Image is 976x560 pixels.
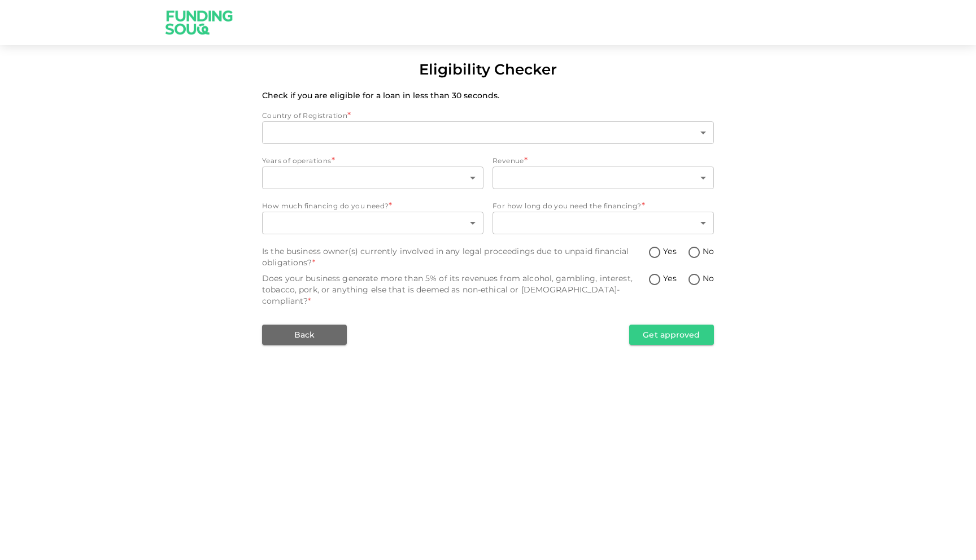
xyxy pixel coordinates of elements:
[419,59,557,81] div: Eligibility Checker
[493,167,714,189] div: revenue
[703,246,714,257] span: No
[629,325,714,345] button: Get approved
[493,156,524,165] span: Revenue
[493,202,642,210] span: For how long do you need the financing?
[262,325,347,345] button: Back
[262,212,483,234] div: howMuchAmountNeeded
[262,121,714,144] div: countryOfRegistration
[493,212,714,234] div: howLongFinancing
[703,273,714,285] span: No
[262,167,483,189] div: yearsOfOperations
[262,273,648,307] div: Does your business generate more than 5% of its revenues from alcohol, gambling, interest, tobacc...
[262,246,648,268] div: Is the business owner(s) currently involved in any legal proceedings due to unpaid financial obli...
[262,202,389,210] span: How much financing do you need?
[663,273,676,285] span: Yes
[262,156,332,165] span: Years of operations
[663,246,676,257] span: Yes
[262,111,347,120] span: Country of Registration
[262,90,714,101] p: Check if you are eligible for a loan in less than 30 seconds.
